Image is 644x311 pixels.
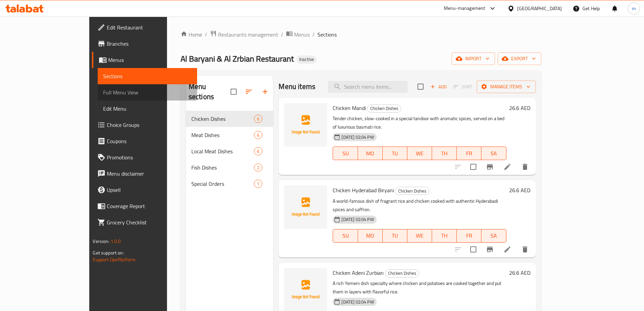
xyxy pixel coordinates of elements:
[191,163,254,172] span: Fish Dishes
[107,121,191,129] span: Choice Groups
[103,72,191,80] span: Sections
[93,248,124,257] span: Get support on:
[92,182,197,198] a: Upsell
[93,255,136,264] a: Support.OpsPlatform
[482,83,530,91] span: Manage items
[296,57,317,62] span: Inactive
[254,116,262,122] span: 6
[92,52,197,68] a: Menus
[103,105,191,113] span: Edit Menu
[333,268,384,278] span: Chicken Adeni Zurbian
[484,231,503,241] span: SA
[428,82,449,92] span: Add item
[186,176,273,192] div: Special Orders1
[254,163,262,172] div: items
[241,84,257,100] span: Sort sections
[92,198,197,214] a: Coverage Report
[482,159,498,175] button: Branch-specific-item
[226,85,241,99] span: Select all sections
[107,137,191,145] span: Coupons
[186,108,273,195] nav: Menu sections
[333,197,506,214] p: A world-famous dish of fragrant rice and chicken cooked with authentic Hyderabadi spices and saff...
[385,269,419,277] span: Chicken Dishes
[396,187,429,195] span: Chicken Dishes
[336,149,355,158] span: SU
[93,237,109,246] span: Version:
[410,231,429,241] span: WE
[254,147,262,155] div: items
[107,40,191,48] span: Branches
[385,269,419,277] div: Chicken Dishes
[205,30,207,39] li: /
[361,231,380,241] span: MO
[509,268,530,277] h6: 26.6 AED
[509,103,530,113] h6: 26.6 AED
[503,245,511,253] a: Edit menu item
[457,54,490,63] span: import
[92,36,197,52] a: Branches
[98,84,197,101] a: Full Menu View
[191,147,254,155] span: Local Meat Dishes
[191,180,254,188] span: Special Orders
[191,115,254,123] span: Chicken Dishes
[254,132,262,138] span: 6
[333,147,358,160] button: SU
[108,56,191,64] span: Menus
[361,149,380,158] span: MO
[98,101,197,117] a: Edit Menu
[466,242,480,257] span: Select to update
[333,103,366,113] span: Chicken Mandi
[286,30,310,39] a: Menus
[413,80,428,94] span: Select section
[367,105,401,113] div: Chicken Dishes
[317,30,337,39] span: Sections
[498,52,541,65] button: export
[428,82,449,92] button: Add
[407,147,432,160] button: WE
[385,149,405,158] span: TU
[181,51,294,66] span: Al Baryani & Al Zrbian Restaurant
[339,299,376,305] span: [DATE] 02:04 PM
[218,30,278,39] span: Restaurants management
[191,131,254,139] span: Meat Dishes
[328,81,408,93] input: search
[517,241,533,258] button: delete
[632,5,636,12] span: m
[257,84,273,100] button: Add section
[107,23,191,31] span: Edit Restaurant
[407,229,432,243] button: WE
[103,88,191,96] span: Full Menu View
[294,30,310,39] span: Menus
[484,149,503,158] span: SA
[254,115,262,123] div: items
[432,229,457,243] button: TH
[435,149,454,158] span: TH
[254,181,262,187] span: 1
[186,159,273,176] div: Fish Dishes2
[457,147,481,160] button: FR
[481,147,506,160] button: SA
[517,5,562,12] div: [GEOGRAPHIC_DATA]
[367,105,401,112] span: Chicken Dishes
[333,114,506,131] p: Tender chicken, slow-cooked in a special tandoor with aromatic spices, served on a bed of luxurio...
[107,218,191,226] span: Grocery Checklist
[254,131,262,139] div: items
[333,185,394,195] span: Chicken Hyderabad Biryani
[336,231,355,241] span: SU
[333,279,506,296] p: A rich Yemeni dish specialty where chicken and potatoes are cooked together and put them in layer...
[107,153,191,161] span: Promotions
[481,229,506,243] button: SA
[444,4,485,13] div: Menu-management
[186,111,273,127] div: Chicken Dishes6
[92,117,197,133] a: Choice Groups
[111,237,121,246] span: 1.0.0
[181,30,541,39] nav: breadcrumb
[92,165,197,182] a: Menu disclaimer
[459,149,479,158] span: FR
[333,229,358,243] button: SU
[107,202,191,210] span: Coverage Report
[312,30,315,39] li: /
[457,229,481,243] button: FR
[186,127,273,143] div: Meat Dishes6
